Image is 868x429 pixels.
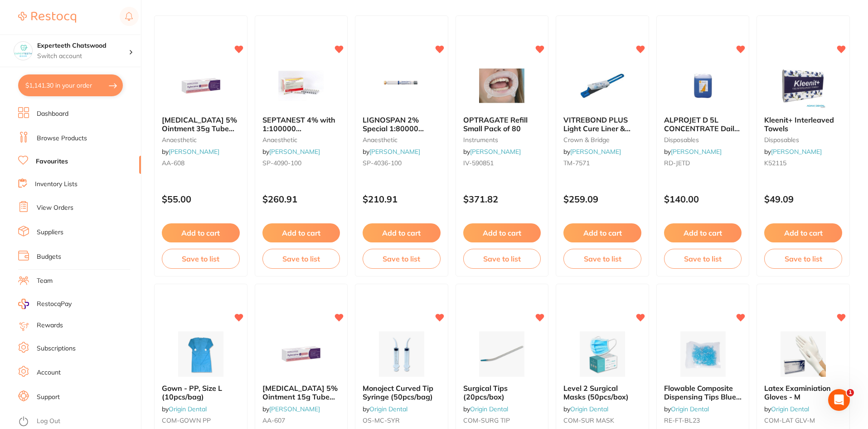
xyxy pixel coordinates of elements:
[37,134,87,143] a: Browse Products
[37,344,76,353] a: Subscriptions
[262,136,340,143] small: anaesthetic
[262,115,339,149] span: SEPTANEST 4% with 1:100000 [MEDICAL_DATA] 2.2ml 2xBox 50 GOLD
[272,63,330,108] img: SEPTANEST 4% with 1:100000 adrenalin 2.2ml 2xBox 50 GOLD
[771,148,822,156] a: [PERSON_NAME]
[774,331,833,377] img: Latex Examiniation Gloves - M
[847,389,854,396] span: 1
[272,331,330,377] img: XYLOCAINE 5% Ointment 15g Tube Topical Anaesthetic
[563,249,641,269] button: Save to list
[463,194,541,204] p: $371.82
[37,393,60,402] a: Support
[463,136,541,143] small: instruments
[664,159,690,167] span: RD-JETD
[262,416,285,424] span: AA-607
[463,384,508,401] span: Surgical Tips (20pcs/box)
[36,157,68,166] a: Favourites
[472,63,531,108] img: OPTRAGATE Refill Small Pack of 80
[463,249,541,269] button: Save to list
[764,159,786,167] span: K52115
[363,148,420,156] span: by
[35,180,78,189] a: Inventory Lists
[262,159,301,167] span: SP-4090-100
[664,148,722,156] span: by
[774,63,833,108] img: Kleenit+ Interleaved Towels
[570,148,621,156] a: [PERSON_NAME]
[470,148,521,156] a: [PERSON_NAME]
[171,63,230,108] img: XYLOCAINE 5% Ointment 35g Tube Topical Anaesthetic
[563,136,641,143] small: crown & bridge
[162,115,237,141] span: [MEDICAL_DATA] 5% Ointment 35g Tube Topical Anaesthetic
[664,116,742,133] b: ALPROJET D 5L CONCENTRATE Daily Evacuator Cleaner Bottle
[37,276,53,286] a: Team
[37,368,61,377] a: Account
[363,115,433,149] span: LIGNOSPAN 2% Special 1:80000 [MEDICAL_DATA] 2.2ml 2xBox 50 Blue
[363,249,441,269] button: Save to list
[37,228,63,237] a: Suppliers
[363,159,402,167] span: SP-4036-100
[828,389,850,411] iframe: Intercom live chat
[664,405,709,413] span: by
[764,223,842,242] button: Add to cart
[363,384,433,401] span: Monoject Curved Tip Syringe (50pcs/bag)
[262,194,340,204] p: $260.91
[37,41,129,50] h4: Experteeth Chatswood
[18,74,123,96] button: $1,141.30 in your order
[18,12,76,23] img: Restocq Logo
[764,136,842,143] small: disposables
[363,384,441,401] b: Monoject Curved Tip Syringe (50pcs/bag)
[37,252,61,261] a: Budgets
[18,7,76,28] a: Restocq Logo
[37,417,60,426] a: Log Out
[162,159,184,167] span: AA-608
[162,416,211,424] span: COM-GOWN PP
[363,136,441,143] small: anaesthetic
[363,416,400,424] span: OS-MC-SYR
[463,148,521,156] span: by
[372,63,431,108] img: LIGNOSPAN 2% Special 1:80000 adrenalin 2.2ml 2xBox 50 Blue
[162,148,219,156] span: by
[570,405,608,413] a: Origin Dental
[372,331,431,377] img: Monoject Curved Tip Syringe (50pcs/bag)
[363,223,441,242] button: Add to cart
[262,223,340,242] button: Add to cart
[573,63,632,108] img: VITREBOND PLUS Light Cure Liner & Base Click & Mix
[37,52,129,61] p: Switch account
[664,194,742,204] p: $140.00
[764,416,815,424] span: COM-LAT GLV-M
[169,148,219,156] a: [PERSON_NAME]
[463,223,541,242] button: Add to cart
[37,300,72,309] span: RestocqPay
[764,115,834,133] span: Kleenit+ Interleaved Towels
[671,148,722,156] a: [PERSON_NAME]
[37,321,63,330] a: Rewards
[563,416,614,424] span: COM-SUR MASK
[674,63,732,108] img: ALPROJET D 5L CONCENTRATE Daily Evacuator Cleaner Bottle
[764,384,842,401] b: Latex Examiniation Gloves - M
[162,384,240,401] b: Gown - PP, Size L (10pcs/bag)
[771,405,809,413] a: Origin Dental
[563,384,641,401] b: Level 2 Surgical Masks (50pcs/box)
[764,148,822,156] span: by
[563,159,590,167] span: TM-7571
[563,194,641,204] p: $259.09
[162,116,240,133] b: XYLOCAINE 5% Ointment 35g Tube Topical Anaesthetic
[664,115,740,149] span: ALPROJET D 5L CONCENTRATE Daily Evacuator Cleaner Bottle
[37,109,68,118] a: Dashboard
[162,384,222,401] span: Gown - PP, Size L (10pcs/bag)
[162,136,240,143] small: anaesthetic
[169,405,207,413] a: Origin Dental
[764,194,842,204] p: $49.09
[664,384,742,409] span: Flowable Composite Dispensing Tips Blue -23G (100pcs/bag)
[463,405,508,413] span: by
[162,223,240,242] button: Add to cart
[664,136,742,143] small: disposables
[18,299,72,309] a: RestocqPay
[563,223,641,242] button: Add to cart
[363,405,407,413] span: by
[764,249,842,269] button: Save to list
[363,194,441,204] p: $210.91
[18,414,138,429] button: Log Out
[764,405,809,413] span: by
[674,331,732,377] img: Flowable Composite Dispensing Tips Blue -23G (100pcs/bag)
[162,194,240,204] p: $55.00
